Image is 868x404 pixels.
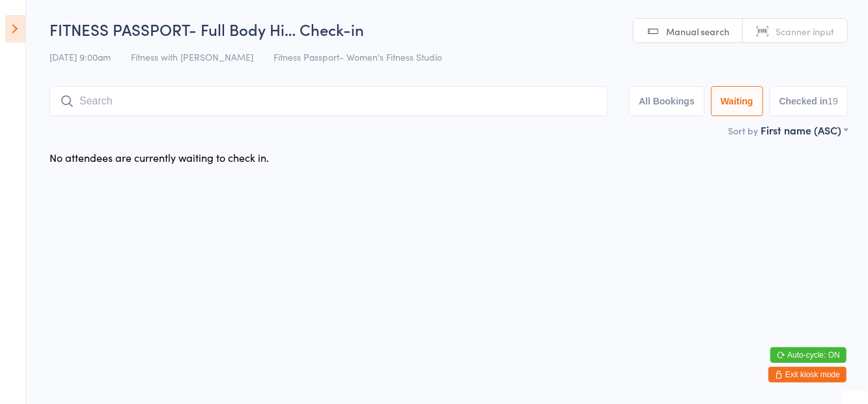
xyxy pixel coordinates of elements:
button: Checked in19 [770,86,848,116]
span: Fitness with [PERSON_NAME] [131,50,253,63]
div: No attendees are currently waiting to check in. [49,150,269,164]
h2: FITNESS PASSPORT- Full Body Hi… Check-in [49,18,848,40]
button: All Bookings [629,86,705,116]
div: 19 [828,96,838,106]
button: Waiting [711,86,763,116]
span: Scanner input [776,25,834,38]
button: Exit kiosk mode [768,367,847,382]
div: First name (ASC) [761,123,848,137]
label: Sort by [728,124,758,137]
button: Auto-cycle: ON [770,347,847,363]
span: [DATE] 9:00am [49,50,111,63]
span: Manual search [666,25,729,38]
input: Search [49,86,608,116]
span: Fitness Passport- Women's Fitness Studio [273,50,442,63]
